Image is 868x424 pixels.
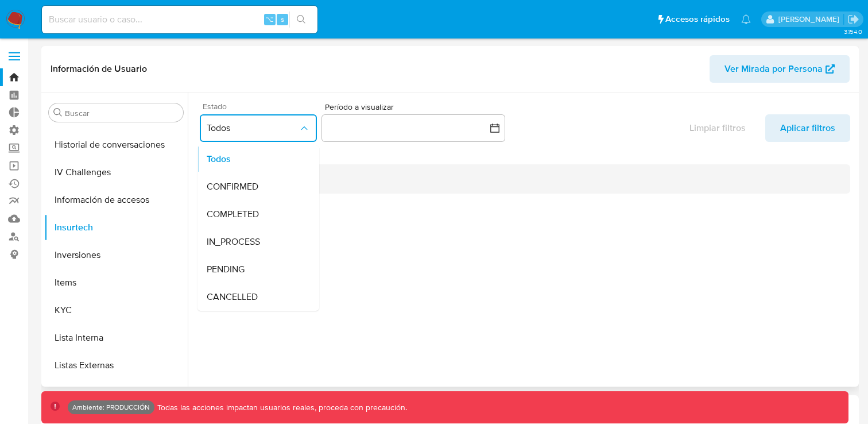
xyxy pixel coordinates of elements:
button: Insurtech [44,214,188,241]
a: Notificaciones [741,14,751,24]
button: Información de accesos [44,186,188,214]
span: ⌥ [265,14,274,25]
input: Buscar [65,108,179,118]
span: s [281,14,284,25]
p: Ambiente: PRODUCCIÓN [72,405,150,410]
button: KYC [44,296,188,324]
button: Listas Externas [44,352,188,379]
p: fernando.bolognino@mercadolibre.com [778,14,843,25]
button: Ver Mirada por Persona [710,55,850,83]
span: Ver Mirada por Persona [724,55,823,83]
button: Marcas AML [44,379,188,407]
input: Buscar usuario o caso... [42,12,317,27]
button: Items [44,269,188,296]
span: Accesos rápidos [665,13,730,25]
button: IV Challenges [44,159,188,186]
h1: Información de Usuario [51,63,147,75]
button: Lista Interna [44,324,188,352]
button: Inversiones [44,241,188,269]
a: Salir [847,13,859,25]
p: Todas las acciones impactan usuarios reales, proceda con precaución. [154,402,407,413]
button: Buscar [53,108,63,117]
button: search-icon [289,11,313,28]
button: Historial de conversaciones [44,131,188,159]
